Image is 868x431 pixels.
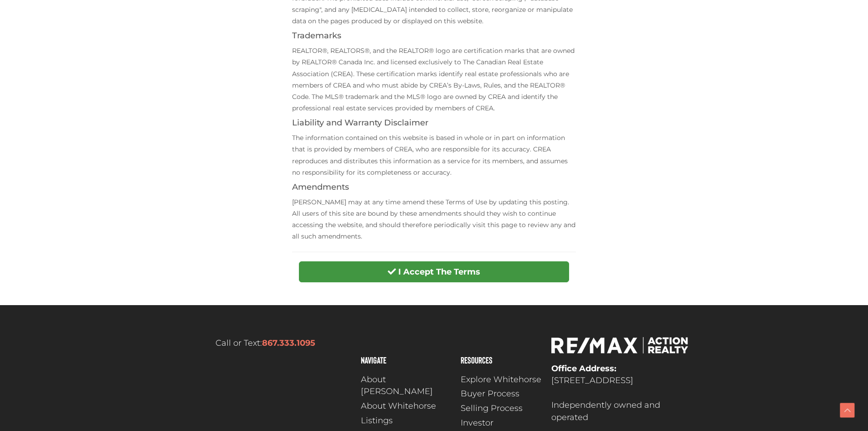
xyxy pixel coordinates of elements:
strong: Office Address: [551,363,616,374]
h4: Liability and Warranty Disclaimer [292,119,576,128]
strong: I Accept The Terms [398,267,480,277]
h4: Navigate [361,355,452,364]
p: Call or Text: [179,337,352,349]
a: About [PERSON_NAME] [361,374,452,398]
h4: Trademarks [292,31,576,41]
span: Explore Whitehorse [461,374,541,386]
a: Investor [461,417,542,429]
h4: Resources [461,355,542,364]
p: [PERSON_NAME] may at any time amend these Terms of Use by updating this posting. All users of thi... [292,197,576,243]
p: The information contained on this website is based in whole or in part on information that is pro... [292,132,576,178]
a: About Whitehorse [361,400,452,412]
h4: Amendments [292,183,576,192]
p: [STREET_ADDRESS] Independently owned and operated [551,363,689,424]
span: Selling Process [461,402,523,415]
a: Selling Process [461,402,542,415]
span: Buyer Process [461,388,519,400]
p: REALTOR®, REALTORS®, and the REALTOR® logo are certification marks that are owned by REALTOR® Can... [292,45,576,114]
a: Explore Whitehorse [461,374,542,386]
button: I Accept The Terms [299,261,569,282]
a: Buyer Process [461,388,542,400]
a: Listings [361,415,452,427]
span: Investor [461,417,493,429]
span: Listings [361,415,393,427]
a: 867.333.1095 [262,338,315,348]
span: About Whitehorse [361,400,436,412]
